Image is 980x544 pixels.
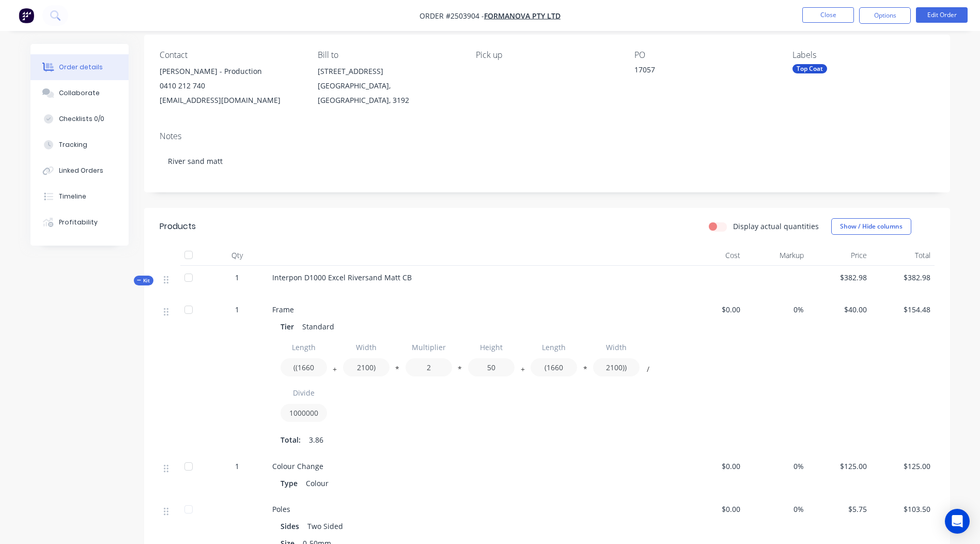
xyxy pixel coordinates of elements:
div: [EMAIL_ADDRESS][DOMAIN_NAME] [160,93,301,108]
span: 0% [749,504,804,515]
button: Timeline [30,184,129,209]
div: Labels [792,50,934,60]
div: [GEOGRAPHIC_DATA], [GEOGRAPHIC_DATA], 3192 [318,79,459,108]
a: Formanova PTY LTD [484,11,561,21]
span: $0.00 [686,461,741,472]
div: Products [160,220,196,233]
div: Tier [281,319,298,334]
button: Tracking [30,132,129,158]
input: Value [468,358,515,376]
div: Open Intercom Messenger [945,509,970,534]
span: Interpon D1000 Excel Riversand Matt CB [272,273,412,282]
div: Type [281,476,302,491]
button: Options [859,7,911,24]
div: Pick up [476,50,617,60]
span: Frame [272,305,294,314]
div: Checklists 0/0 [59,114,104,124]
span: $0.00 [686,504,741,515]
span: Poles [272,504,290,514]
button: + [518,367,528,375]
div: Colour [302,476,333,491]
input: Value [406,358,452,376]
span: 0% [749,461,804,472]
div: Qty [206,245,268,266]
span: $125.00 [812,461,867,472]
input: Label [531,338,577,356]
span: $125.00 [875,461,930,472]
div: Tracking [59,140,87,149]
span: Total: [281,434,301,445]
div: Notes [160,131,935,141]
button: Checklists 0/0 [30,106,129,132]
div: Bill to [318,50,459,60]
span: 1 [235,461,239,472]
input: Value [593,358,640,376]
div: Cost [681,245,745,266]
input: Value [281,404,327,422]
button: Edit Order [916,7,968,23]
div: Sides [281,519,303,534]
div: Timeline [59,192,86,201]
span: Colour Change [272,461,323,471]
input: Label [281,338,327,356]
span: Order #2503904 - [419,11,484,21]
div: [STREET_ADDRESS] [318,64,459,79]
div: Price [808,245,872,266]
div: Order details [59,63,103,72]
span: $382.98 [812,272,867,283]
div: Total [871,245,935,266]
div: Two Sided [303,519,347,534]
input: Value [281,358,327,376]
span: 1 [235,304,239,315]
div: [PERSON_NAME] - Production0410 212 740[EMAIL_ADDRESS][DOMAIN_NAME] [160,64,301,108]
input: Label [343,338,390,356]
button: + [330,367,340,375]
input: Value [343,358,390,376]
div: [PERSON_NAME] - Production [160,64,301,79]
button: Show / Hide columns [831,218,911,235]
button: Profitability [30,209,129,235]
span: $154.48 [875,304,930,315]
div: Linked Orders [59,166,103,175]
button: Order details [30,54,129,80]
button: Linked Orders [30,158,129,184]
div: Profitability [59,218,98,227]
div: Markup [744,245,808,266]
input: Label [593,338,640,356]
div: Kit [134,276,153,285]
div: 17057 [634,64,764,79]
input: Label [281,384,327,402]
button: / [643,367,653,375]
span: Kit [137,277,150,284]
span: 0% [749,304,804,315]
div: [STREET_ADDRESS][GEOGRAPHIC_DATA], [GEOGRAPHIC_DATA], 3192 [318,64,459,108]
div: Top Coat [792,64,827,73]
span: $382.98 [875,272,930,283]
label: Display actual quantities [733,221,819,232]
button: Collaborate [30,80,129,106]
input: Label [468,338,515,356]
span: $5.75 [812,504,867,515]
div: Contact [160,50,301,60]
button: Close [802,7,854,23]
span: 3.86 [309,434,323,445]
input: Value [531,358,577,376]
span: 1 [235,272,239,283]
input: Label [406,338,452,356]
div: Collaborate [59,88,100,98]
div: 0410 212 740 [160,79,301,93]
div: River sand matt [160,145,935,177]
div: Standard [298,319,338,334]
span: $40.00 [812,304,867,315]
div: PO [634,50,776,60]
span: $0.00 [686,304,741,315]
img: Factory [19,8,34,23]
span: $103.50 [875,504,930,515]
